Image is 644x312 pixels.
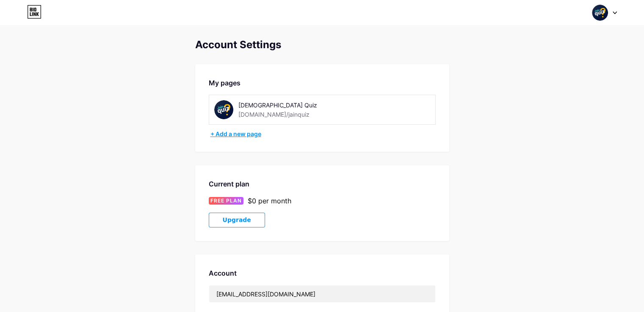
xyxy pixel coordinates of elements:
[209,268,436,278] div: Account
[195,39,449,51] div: Account Settings
[248,196,291,206] div: $0 per month
[214,100,233,119] img: jainquiz
[209,179,436,189] div: Current plan
[223,216,251,224] span: Upgrade
[209,213,265,227] button: Upgrade
[238,110,310,119] div: [DOMAIN_NAME]/jainquiz
[238,101,358,109] div: [DEMOGRAPHIC_DATA] Quiz
[592,5,608,21] img: jainquiz
[209,285,435,302] input: Email
[210,130,436,138] div: + Add a new page
[209,78,436,88] div: My pages
[210,197,242,205] span: FREE PLAN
